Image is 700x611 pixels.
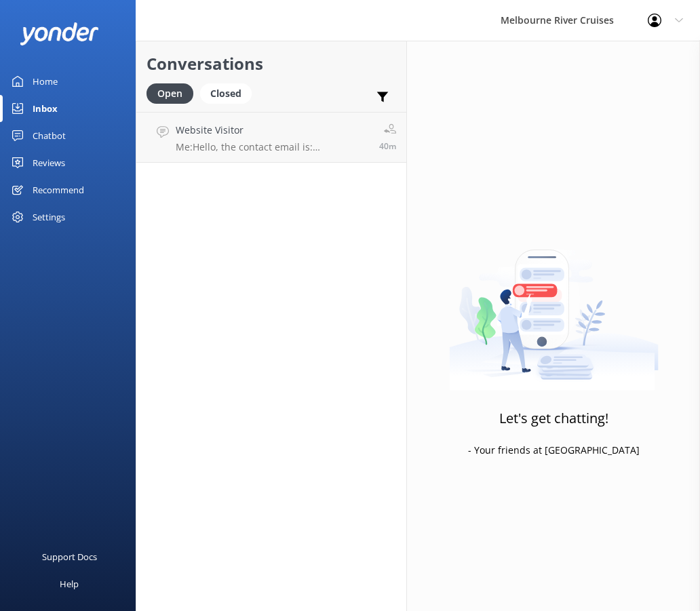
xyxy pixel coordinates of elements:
[379,140,396,152] span: 11:37am 15-Aug-2025 (UTC +10:00) Australia/Sydney
[147,85,200,100] a: Open
[200,83,252,104] div: Closed
[20,22,98,45] img: yonder-white-logo.png
[147,83,193,104] div: Open
[33,95,58,122] div: Inbox
[42,543,97,570] div: Support Docs
[200,85,258,100] a: Closed
[176,123,369,138] h4: Website Visitor
[499,408,608,429] h3: Let's get chatting!
[468,443,640,458] p: - Your friends at [GEOGRAPHIC_DATA]
[449,221,659,391] img: artwork of a man stealing a conversation from at giant smartphone
[33,122,66,149] div: Chatbot
[33,68,58,95] div: Home
[176,141,369,153] p: Me: Hello, the contact email is: [EMAIL_ADDRESS][DOMAIN_NAME] - your email can then be sent to ou...
[147,51,396,77] h2: Conversations
[60,570,79,597] div: Help
[33,149,65,176] div: Reviews
[33,203,65,231] div: Settings
[33,176,84,203] div: Recommend
[136,112,406,163] a: Website VisitorMe:Hello, the contact email is: [EMAIL_ADDRESS][DOMAIN_NAME] - your email can then...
